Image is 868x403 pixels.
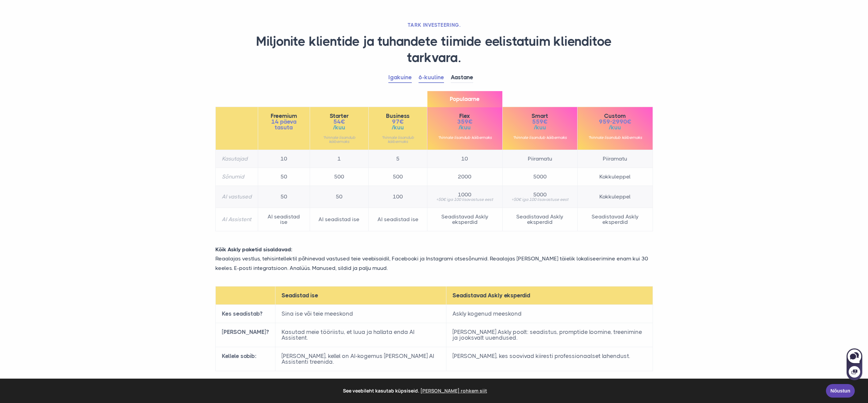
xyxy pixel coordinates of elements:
a: Igakuine [388,72,412,83]
span: 359€ [433,119,496,125]
p: Reaalajas vestlus, tehisintellektil põhinevad vastused teie veebisaidil, Facebooki ja Instagrami ... [210,254,658,272]
span: /kuu [584,125,646,130]
td: 2000 [427,168,502,186]
a: 6-kuuline [419,72,444,83]
td: AI seadistad ise [258,208,310,231]
a: Nõustun [826,384,855,398]
td: Piiramatu [578,150,653,168]
span: /kuu [433,125,496,130]
td: Askly kogenud meeskond [446,304,653,323]
span: 54€ [316,119,362,125]
td: 10 [427,150,502,168]
td: Kokkuleppel [578,168,653,186]
td: 5000 [502,168,577,186]
td: 500 [310,168,368,186]
span: /kuu [375,125,421,130]
span: Flex [433,113,496,119]
small: *hinnale lisandub käibemaks [509,135,571,140]
td: 100 [369,186,427,208]
td: Seadistavad Askly eksperdid [502,208,577,231]
h2: TARK INVESTEERING. [215,22,653,28]
small: *hinnale lisandub käibemaks [316,135,362,144]
td: 10 [258,150,310,168]
h1: Miljonite klientide ja tuhandete tiimide eelistatuim klienditoe tarkvara. [215,34,653,66]
td: Seadistavad Askly eksperdid [427,208,502,231]
small: *hinnale lisandub käibemaks [433,135,496,140]
span: See veebileht kasutab küpsiseid. [10,386,821,396]
small: +50€ iga 100 lisavastuse eest [433,197,496,201]
span: 97€ [375,119,421,125]
span: Kokkuleppel [584,194,646,199]
td: Kasutad meie tööriistu, et luua ja hallata enda AI Assistent. [275,323,446,347]
span: Freemium [264,113,304,119]
th: Kellele sobib: [215,347,275,371]
td: Seadistavad Askly eksperdid [578,208,653,231]
span: Starter [316,113,362,119]
span: Business [375,113,421,119]
small: *hinnale lisandub käibemaks [375,135,421,144]
small: +50€ iga 100 lisavastuse eest [509,197,571,201]
span: Smart [509,113,571,119]
td: [PERSON_NAME], kellel on AI-kogemus [PERSON_NAME] AI Assistenti treenida. [275,347,446,371]
td: 500 [369,168,427,186]
td: 50 [258,168,310,186]
td: [PERSON_NAME] Askly poolt: seadistus, promptide loomine, treenimine ja jooksvalt uuendused. [446,323,653,347]
iframe: Askly chat [846,347,863,381]
a: Aastane [451,72,473,83]
span: 5000 [509,192,571,197]
td: AI seadistad ise [369,208,427,231]
a: learn more about cookies [419,386,488,396]
td: AI seadistad ise [310,208,368,231]
td: Sina ise või teie meeskond [275,304,446,323]
td: 50 [258,186,310,208]
th: AI Assistent [215,208,258,231]
strong: Kõik Askly paketid sisaldavad: [215,246,292,253]
td: [PERSON_NAME], kes soovivad kiiresti professionaalset lahendust. [446,347,653,371]
span: Populaarne [427,91,502,107]
th: Seadistad ise [275,286,446,304]
th: Kasutajad [215,150,258,168]
th: AI vastused [215,186,258,208]
span: /kuu [316,125,362,130]
span: Custom [584,113,646,119]
span: /kuu [509,125,571,130]
th: Sõnumid [215,168,258,186]
td: 5 [369,150,427,168]
span: 559€ [509,119,571,125]
span: 1000 [433,192,496,197]
small: *hinnale lisandub käibemaks [584,135,646,140]
th: Kes seadistab? [215,304,275,323]
th: Seadistavad Askly eksperdid [446,286,653,304]
span: 959-2990€ [584,119,646,125]
td: Piiramatu [502,150,577,168]
td: 1 [310,150,368,168]
span: 14 päeva tasuta [264,119,304,130]
td: 50 [310,186,368,208]
th: [PERSON_NAME]? [215,323,275,347]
